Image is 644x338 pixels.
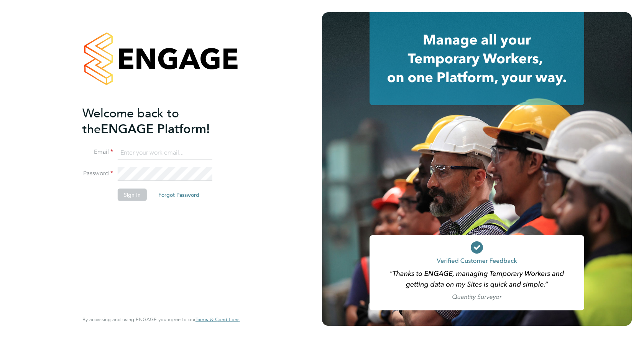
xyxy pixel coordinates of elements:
label: Password [82,170,113,178]
button: Sign In [118,189,147,201]
button: Forgot Password [152,189,205,201]
input: Enter your work email... [118,146,212,160]
span: Welcome back to the [82,106,179,136]
a: Terms & Conditions [195,317,240,323]
span: By accessing and using ENGAGE you agree to our [82,316,240,323]
label: Email [82,148,113,156]
h2: ENGAGE Platform! [82,105,232,137]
